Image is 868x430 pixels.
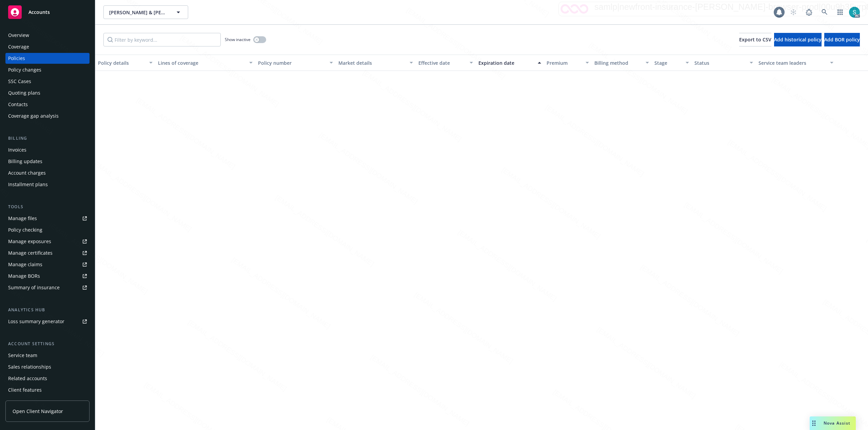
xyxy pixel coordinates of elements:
span: Open Client Navigator [13,408,63,415]
span: Add historical policy [774,36,822,43]
div: Billing method [594,59,642,66]
button: Policy number [255,55,335,71]
a: Sales relationships [5,361,90,372]
div: Manage certificates [8,248,53,258]
a: Coverage [5,41,90,52]
div: Billing updates [8,156,42,167]
div: Stage [654,59,682,66]
a: Policy checking [5,224,90,235]
div: Analytics hub [5,307,90,313]
div: Policy details [98,59,145,66]
div: Quoting plans [8,87,40,98]
div: Status [694,59,746,66]
div: Market details [338,59,406,66]
div: Expiration date [478,59,534,66]
a: Accounts [5,3,90,22]
button: Add BOR policy [824,33,860,46]
button: Lines of coverage [155,55,255,71]
div: Summary of insurance [8,282,60,293]
a: Start snowing [787,5,800,19]
button: Premium [544,55,592,71]
div: Invoices [8,144,26,155]
a: Manage files [5,213,90,224]
button: [PERSON_NAME] & [PERSON_NAME] [103,5,188,19]
a: Search [818,5,831,19]
img: photo [849,7,860,18]
span: Export to CSV [739,36,771,43]
button: Export to CSV [739,33,771,46]
div: Billing [5,135,90,142]
div: Manage files [8,213,37,224]
a: Switch app [833,5,847,19]
span: Show inactive [225,37,251,42]
div: Premium [547,59,582,66]
div: Account settings [5,340,90,347]
button: Add historical policy [774,33,822,46]
div: Coverage [8,41,29,52]
a: SSC Cases [5,76,90,87]
span: Nova Assist [824,420,850,426]
a: Invoices [5,144,90,155]
a: Overview [5,30,90,41]
a: Billing updates [5,156,90,167]
button: Status [692,55,756,71]
div: Policy checking [8,224,42,235]
a: Coverage gap analysis [5,111,90,121]
a: Policy changes [5,64,90,75]
button: Effective date [416,55,476,71]
button: Service team leaders [756,55,836,71]
a: Related accounts [5,373,90,384]
div: Service team [8,350,37,361]
a: Manage claims [5,259,90,270]
a: Loss summary generator [5,316,90,327]
button: Stage [652,55,692,71]
div: Policies [8,53,25,64]
div: Effective date [418,59,466,66]
button: Expiration date [476,55,544,71]
a: Manage BORs [5,271,90,281]
div: Installment plans [8,179,48,190]
button: Policy details [95,55,155,71]
div: Lines of coverage [158,59,245,66]
div: Coverage gap analysis [8,111,59,121]
button: Nova Assist [810,416,856,430]
div: Manage BORs [8,271,40,281]
input: Filter by keyword... [103,33,221,46]
div: Contacts [8,99,28,110]
a: Manage certificates [5,248,90,258]
a: Summary of insurance [5,282,90,293]
a: Account charges [5,168,90,178]
div: Manage claims [8,259,42,270]
div: Service team leaders [758,59,826,66]
div: SSC Cases [8,76,31,87]
button: Market details [336,55,416,71]
span: Add BOR policy [824,36,860,43]
div: Policy changes [8,64,41,75]
span: Accounts [28,9,50,15]
div: Policy number [258,59,325,66]
div: Overview [8,30,29,41]
div: Tools [5,203,90,210]
div: Sales relationships [8,361,51,372]
a: Manage exposures [5,236,90,247]
a: Quoting plans [5,87,90,98]
button: Billing method [592,55,652,71]
div: Related accounts [8,373,47,384]
div: Client features [8,385,42,395]
div: Loss summary generator [8,316,64,327]
div: Account charges [8,168,46,178]
div: Manage exposures [8,236,51,247]
span: [PERSON_NAME] & [PERSON_NAME] [109,9,168,16]
a: Contacts [5,99,90,110]
a: Service team [5,350,90,361]
a: Policies [5,53,90,64]
a: Installment plans [5,179,90,190]
a: Client features [5,385,90,395]
div: Drag to move [810,416,818,430]
a: Report a Bug [802,5,816,19]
